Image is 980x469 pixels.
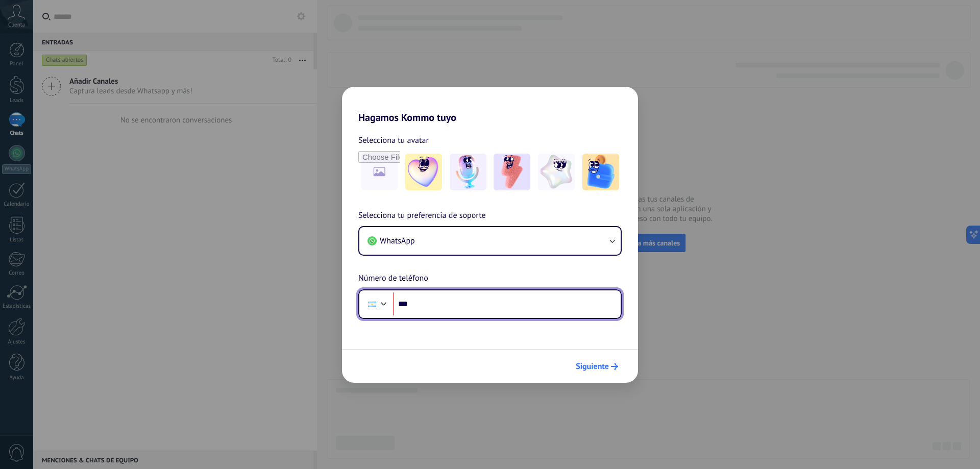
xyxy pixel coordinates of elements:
img: -2.jpeg [450,154,486,190]
span: Siguiente [576,363,609,370]
span: Número de teléfono [358,272,428,285]
span: Selecciona tu avatar [358,134,429,147]
img: -5.jpeg [582,154,619,190]
button: WhatsApp [359,227,621,255]
div: Argentina: + 54 [362,293,382,315]
span: WhatsApp [380,236,415,246]
h2: Hagamos Kommo tuyo [342,87,638,124]
img: -1.jpeg [405,154,442,190]
button: Siguiente [571,358,623,375]
img: -3.jpeg [494,154,530,190]
span: Selecciona tu preferencia de soporte [358,209,486,223]
img: -4.jpeg [538,154,575,190]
